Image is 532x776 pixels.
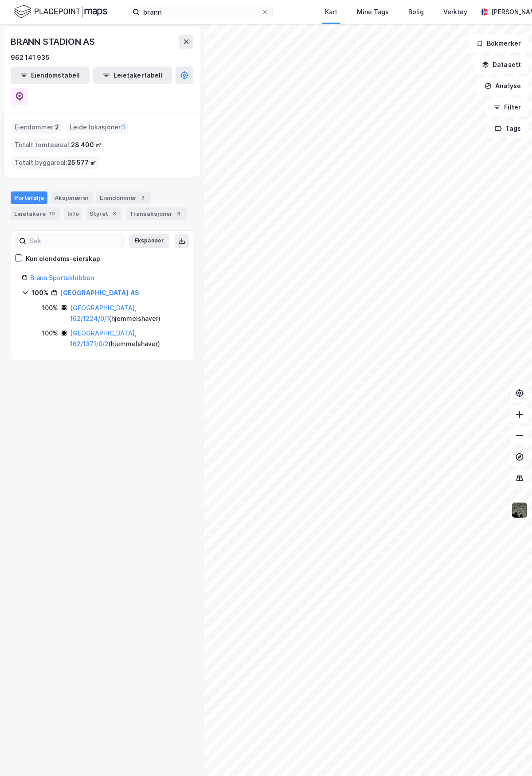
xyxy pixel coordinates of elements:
[71,140,102,150] span: 28 400 ㎡
[67,157,96,168] span: 25 577 ㎡
[325,7,337,17] div: Kart
[486,98,528,116] button: Filter
[11,138,105,152] div: Totalt tomteareal :
[11,66,90,84] button: Eiendomstabell
[174,209,183,218] div: 3
[70,303,182,324] div: ( hjemmelshaver )
[93,66,172,84] button: Leietakertabell
[64,207,82,220] div: Info
[11,207,60,220] div: Leietakere
[511,502,528,519] img: 9k=
[11,156,100,170] div: Totalt byggareal :
[47,209,57,218] div: 10
[30,274,94,281] a: Brann Sportsklubben
[14,4,107,19] img: logo.f888ab2527a4732fd821a326f86c7f29.svg
[42,328,58,339] div: 100%
[408,7,424,17] div: Bolig
[55,122,59,133] span: 2
[357,7,389,17] div: Mine Tags
[11,35,97,49] div: BRANN STADION AS
[469,35,528,52] button: Bokmerker
[477,77,528,95] button: Analyse
[138,193,147,202] div: 2
[26,234,123,248] input: Søk
[60,289,139,296] a: [GEOGRAPHIC_DATA] AS
[126,207,187,220] div: Transaksjoner
[70,329,137,347] a: [GEOGRAPHIC_DATA], 162/1371/0/2
[487,120,528,137] button: Tags
[488,733,532,776] iframe: Chat Widget
[140,5,262,19] input: Søk på adresse, matrikkel, gårdeiere, leietakere eller personer
[42,303,58,313] div: 100%
[122,122,125,133] span: 1
[488,733,532,776] div: Kontrollprogram for chat
[70,304,137,322] a: [GEOGRAPHIC_DATA], 162/1224/0/1
[96,191,151,204] div: Eiendommer
[11,52,50,63] div: 962 141 935
[443,7,467,17] div: Verktøy
[31,288,48,298] div: 100%
[86,207,122,220] div: Styret
[66,120,129,134] div: Leide lokasjoner :
[70,328,182,349] div: ( hjemmelshaver )
[110,209,119,218] div: 3
[51,191,93,204] div: Aksjonærer
[129,234,169,248] button: Ekspander
[11,191,47,204] div: Portefølje
[11,120,63,134] div: Eiendommer :
[474,56,528,74] button: Datasett
[26,253,100,264] div: Kun eiendoms-eierskap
